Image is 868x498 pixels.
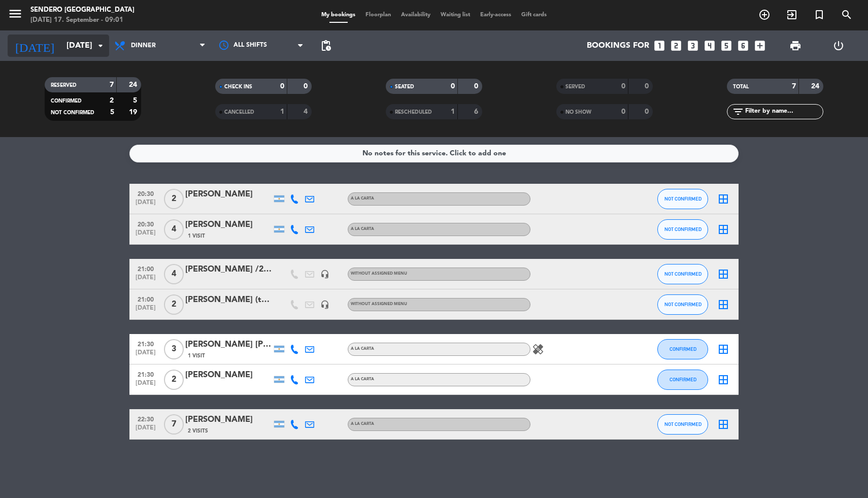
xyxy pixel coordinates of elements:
[224,84,252,89] span: CHECK INS
[395,110,432,115] span: RESCHEDULED
[8,6,23,21] i: menu
[360,12,396,18] span: Floorplan
[30,15,135,25] div: [DATE] 17. September - 09:01
[51,110,94,115] span: NOT CONFIRMED
[164,294,184,315] span: 2
[280,108,284,115] strong: 1
[396,12,436,18] span: Availability
[133,218,158,229] span: 20:30
[133,199,158,211] span: [DATE]
[532,343,544,355] i: healing
[657,219,708,240] button: NOT CONFIRMED
[351,377,374,381] span: A LA CARTA
[133,380,158,391] span: [DATE]
[280,83,284,90] strong: 0
[813,9,825,21] i: turned_in_not
[304,83,310,90] strong: 0
[188,427,208,435] span: 2 Visits
[670,39,683,52] i: looks_two
[51,83,77,88] span: RESERVED
[732,106,744,118] i: filter_list
[185,413,272,426] div: [PERSON_NAME]
[133,293,158,305] span: 21:00
[133,368,158,380] span: 21:30
[8,6,23,25] button: menu
[657,294,708,315] button: NOT CONFIRMED
[320,40,332,52] span: pending_actions
[133,274,158,286] span: [DATE]
[670,377,696,382] span: CONFIRMED
[133,424,158,436] span: [DATE]
[717,298,729,311] i: border_all
[185,369,272,382] div: [PERSON_NAME]
[110,97,114,104] strong: 2
[110,109,114,116] strong: 5
[129,109,139,116] strong: 19
[316,12,360,18] span: My bookings
[664,196,702,202] span: NOT CONFIRMED
[717,193,729,205] i: border_all
[703,39,716,52] i: looks_4
[133,305,158,316] span: [DATE]
[133,97,139,104] strong: 5
[320,270,329,279] i: headset_mic
[565,110,591,115] span: NO SHOW
[351,302,407,306] span: Without assigned menu
[516,12,552,18] span: Gift cards
[51,98,82,104] span: CONFIRMED
[188,232,205,240] span: 1 Visit
[474,108,480,115] strong: 6
[133,349,158,361] span: [DATE]
[832,40,845,52] i: power_settings_new
[686,39,699,52] i: looks_3
[451,108,455,115] strong: 1
[789,40,802,52] span: print
[744,106,823,117] input: Filter by name...
[351,196,374,201] span: A LA CARTA
[129,81,139,88] strong: 24
[645,108,651,115] strong: 0
[657,189,708,209] button: NOT CONFIRMED
[185,293,272,307] div: [PERSON_NAME] (tragos NM)
[8,35,61,57] i: [DATE]
[436,12,475,18] span: Waiting list
[351,422,374,426] span: A LA CARTA
[164,189,184,209] span: 2
[664,421,702,427] span: NOT CONFIRMED
[164,264,184,284] span: 4
[164,414,184,435] span: 7
[717,343,729,355] i: border_all
[645,83,651,90] strong: 0
[362,148,506,159] div: No notes for this service. Click to add one
[320,300,329,309] i: headset_mic
[720,39,733,52] i: looks_5
[133,229,158,241] span: [DATE]
[474,83,480,90] strong: 0
[758,9,771,21] i: add_circle_outline
[131,42,156,49] span: Dinner
[164,339,184,359] span: 3
[733,84,749,89] span: TOTAL
[351,347,374,351] span: A LA CARTA
[133,187,158,199] span: 20:30
[351,272,407,276] span: Without assigned menu
[621,108,625,115] strong: 0
[664,302,702,307] span: NOT CONFIRMED
[664,271,702,277] span: NOT CONFIRMED
[185,188,272,201] div: [PERSON_NAME]
[657,264,708,284] button: NOT CONFIRMED
[670,346,696,352] span: CONFIRMED
[657,414,708,435] button: NOT CONFIRMED
[133,413,158,424] span: 22:30
[817,30,861,61] div: LOG OUT
[94,40,107,52] i: arrow_drop_down
[133,262,158,274] span: 21:00
[224,110,254,115] span: CANCELLED
[841,9,853,21] i: search
[657,339,708,359] button: CONFIRMED
[653,39,666,52] i: looks_one
[811,83,821,90] strong: 24
[792,83,796,90] strong: 7
[164,219,184,240] span: 4
[717,268,729,280] i: border_all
